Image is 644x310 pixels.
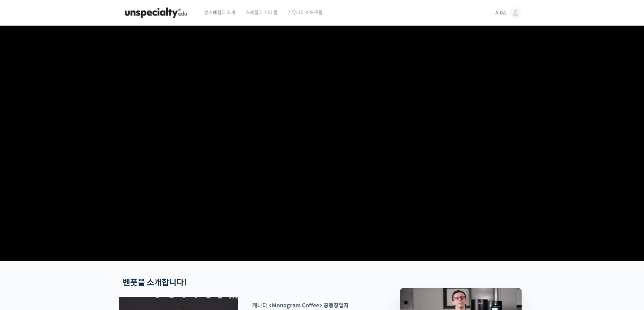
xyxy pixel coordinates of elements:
strong: 캐나다 <Monogram Coffee> 공동창업자 [252,302,349,309]
span: AIDA [495,10,506,16]
h2: 벤풋을 소개합니다! [123,278,364,288]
